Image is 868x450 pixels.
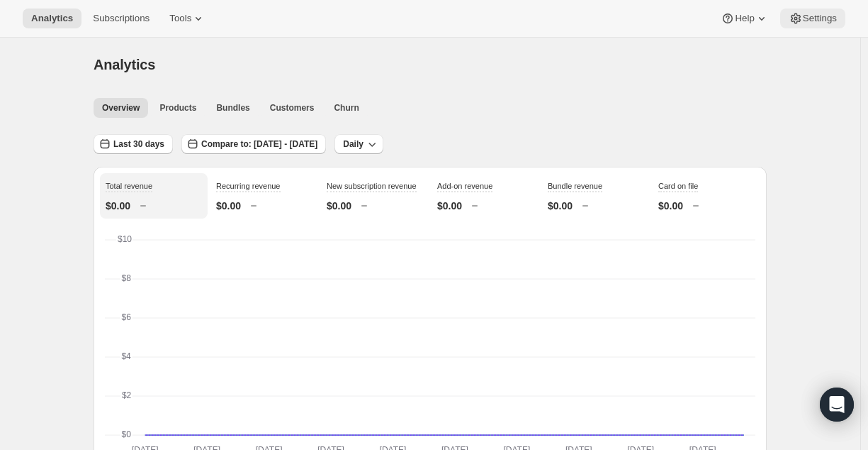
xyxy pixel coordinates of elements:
[343,138,363,150] span: Daily
[437,182,492,190] span: Add-on revenue
[548,199,573,213] p: $0.00
[169,13,191,24] span: Tools
[548,182,602,190] span: Bundle revenue
[106,199,130,213] p: $0.00
[735,13,754,24] span: Help
[658,199,683,213] p: $0.00
[161,9,214,28] button: Tools
[94,57,155,72] span: Analytics
[327,182,417,190] span: New subscription revenue
[327,199,351,213] p: $0.00
[122,429,132,439] text: $0
[118,234,132,244] text: $10
[23,9,81,28] button: Analytics
[159,102,196,114] span: Products
[803,13,837,24] span: Settings
[181,134,326,154] button: Compare to: [DATE] - [DATE]
[106,182,152,190] span: Total revenue
[84,9,158,28] button: Subscriptions
[94,134,173,154] button: Last 30 days
[270,102,315,114] span: Customers
[712,9,777,28] button: Help
[122,390,132,400] text: $2
[437,199,462,213] p: $0.00
[820,388,854,422] div: Open Intercom Messenger
[31,13,73,24] span: Analytics
[780,9,845,28] button: Settings
[334,134,383,154] button: Daily
[216,182,281,190] span: Recurring revenue
[121,273,131,283] text: $8
[216,102,249,114] span: Bundles
[93,13,150,24] span: Subscriptions
[216,199,241,213] p: $0.00
[102,102,140,114] span: Overview
[658,182,698,190] span: Card on file
[113,138,164,150] span: Last 30 days
[121,351,131,361] text: $4
[122,312,132,322] text: $6
[201,138,317,150] span: Compare to: [DATE] - [DATE]
[334,102,359,114] span: Churn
